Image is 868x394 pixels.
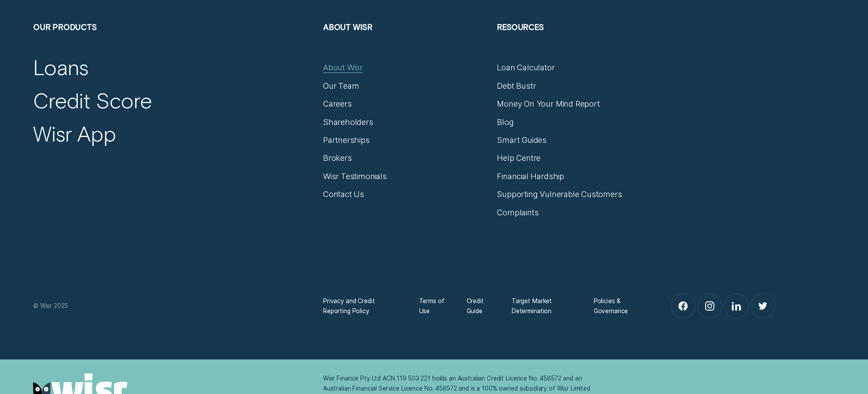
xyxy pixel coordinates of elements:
[323,22,487,62] h2: About Wisr
[497,22,661,62] h2: Resources
[512,296,575,316] a: Target Market Determination
[323,189,364,199] a: Contact Us
[323,117,373,127] a: Shareholders
[497,171,564,181] a: Financial Hardship
[497,189,622,199] a: Supporting Vulnerable Customers
[698,294,722,318] a: Instagram
[724,294,748,318] a: LinkedIn
[323,153,352,163] a: Brokers
[467,296,494,316] a: Credit Guide
[671,294,695,318] a: Facebook
[33,87,152,114] a: Credit Score
[323,99,352,109] a: Careers
[323,62,363,73] a: About Wisr
[419,296,448,316] a: Terms of Use
[323,296,401,316] a: Privacy and Credit Reporting Policy
[594,296,643,316] a: Policies & Governance
[497,117,513,127] a: Blog
[323,81,359,91] a: Our Team
[323,171,387,181] a: Wisr Testimonials
[497,99,599,109] a: Money On Your Mind Report
[33,121,116,147] a: Wisr App
[28,301,318,311] div: © Wisr 2025
[497,135,547,145] a: Smart Guides
[497,153,541,163] a: Help Centre
[33,22,313,62] h2: Our Products
[497,207,538,218] a: Complaints
[497,81,536,91] a: Debt Bustr
[497,62,555,73] a: Loan Calculator
[751,294,775,318] a: Twitter
[323,135,370,145] a: Partnerships
[33,54,89,80] a: Loans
